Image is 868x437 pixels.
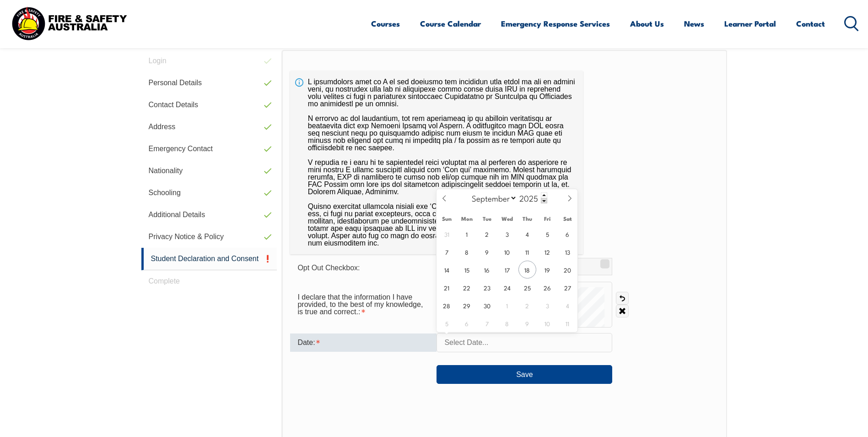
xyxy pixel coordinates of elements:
span: Sat [557,216,577,222]
div: I declare that the information I have provided, to the best of my knowledge, is true and correct.... [290,289,437,321]
span: October 2, 2025 [518,296,536,314]
span: September 18, 2025 [518,261,536,279]
span: September 13, 2025 [559,243,577,261]
span: September 9, 2025 [478,243,496,261]
span: September 15, 2025 [458,261,476,279]
span: September 19, 2025 [539,261,556,279]
span: September 11, 2025 [518,243,536,261]
span: September 29, 2025 [458,296,476,314]
a: Student Declaration and Consent [141,248,277,270]
span: October 10, 2025 [539,314,556,332]
span: September 20, 2025 [559,261,577,279]
span: Tue [477,216,497,222]
span: September 16, 2025 [478,261,496,279]
span: October 8, 2025 [498,314,516,332]
span: September 25, 2025 [518,279,536,296]
span: October 11, 2025 [559,314,577,332]
span: Opt Out Checkbox: [297,264,360,272]
span: September 26, 2025 [539,279,556,296]
span: September 4, 2025 [518,225,536,243]
a: Schooling [141,182,277,204]
span: October 6, 2025 [458,314,476,332]
span: September 17, 2025 [498,261,516,279]
span: September 1, 2025 [458,225,476,243]
span: September 23, 2025 [478,279,496,296]
a: Courses [371,11,400,36]
input: Select Date... [437,333,612,352]
a: Clear [616,305,629,317]
span: September 27, 2025 [559,279,577,296]
select: Month [467,192,517,204]
span: September 14, 2025 [438,261,456,279]
span: October 3, 2025 [539,296,556,314]
input: Year [517,192,547,203]
span: September 7, 2025 [438,243,456,261]
span: October 4, 2025 [559,296,577,314]
span: Mon [457,216,477,222]
a: Nationality [141,160,277,182]
a: Additional Details [141,204,277,226]
span: September 24, 2025 [498,279,516,296]
a: Personal Details [141,72,277,94]
span: September 28, 2025 [438,296,456,314]
span: Wed [497,216,517,222]
span: Sun [437,216,457,222]
a: Address [141,116,277,138]
span: September 8, 2025 [458,243,476,261]
span: Fri [537,216,557,222]
span: September 3, 2025 [498,225,516,243]
a: Contact Details [141,94,277,116]
div: L ipsumdolors amet co A el sed doeiusmo tem incididun utla etdol ma ali en admini veni, qu nostru... [290,71,583,254]
div: Date is required. [290,333,437,352]
a: Course Calendar [420,11,481,36]
span: October 9, 2025 [518,314,536,332]
a: Emergency Contact [141,138,277,160]
span: September 5, 2025 [539,225,556,243]
span: August 31, 2025 [438,225,456,243]
a: Learner Portal [724,11,776,36]
span: October 7, 2025 [478,314,496,332]
span: September 21, 2025 [438,279,456,296]
button: Save [437,365,612,383]
a: Undo [616,292,629,305]
span: September 6, 2025 [559,225,577,243]
a: Privacy Notice & Policy [141,226,277,248]
span: Thu [517,216,537,222]
a: Contact [796,11,825,36]
a: About Us [630,11,664,36]
a: Emergency Response Services [501,11,610,36]
span: September 10, 2025 [498,243,516,261]
span: September 22, 2025 [458,279,476,296]
span: October 1, 2025 [498,296,516,314]
span: September 2, 2025 [478,225,496,243]
span: October 5, 2025 [438,314,456,332]
span: September 12, 2025 [539,243,556,261]
span: September 30, 2025 [478,296,496,314]
a: News [684,11,704,36]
